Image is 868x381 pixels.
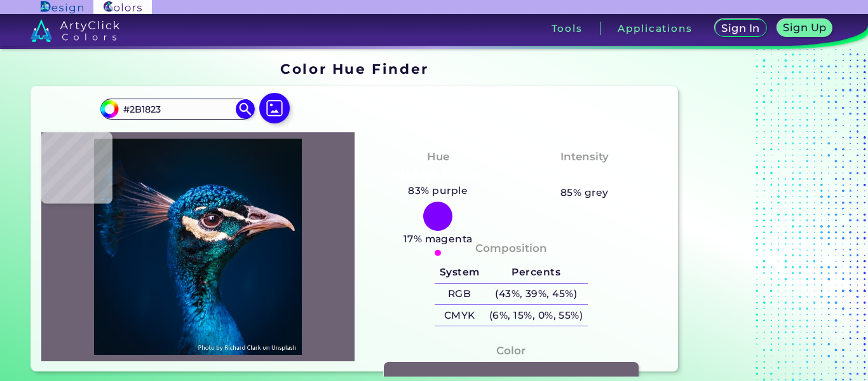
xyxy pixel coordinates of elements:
[552,24,583,33] h3: Tools
[435,305,484,326] h5: CMYK
[119,100,237,118] input: type color..
[403,183,473,199] h5: 83% purple
[496,342,526,360] h4: Color
[779,20,831,36] a: Sign Up
[723,24,759,33] h5: Sign In
[560,184,609,201] h5: 85% grey
[484,305,588,326] h5: (6%, 15%, 0%, 55%)
[566,168,602,183] h3: Pale
[435,284,484,305] h5: RGB
[31,19,120,42] img: logo_artyclick_colors_white.svg
[388,168,488,183] h3: Pinkish Purple
[717,20,765,36] a: Sign In
[435,262,484,283] h5: System
[560,148,609,166] h4: Intensity
[236,99,255,118] img: icon search
[41,1,83,13] img: ArtyClick Design logo
[484,284,588,305] h5: (43%, 39%, 45%)
[280,59,428,78] h1: Color Hue Finder
[427,148,449,166] h4: Hue
[785,23,825,32] h5: Sign Up
[618,24,692,33] h3: Applications
[259,93,290,123] img: icon picture
[683,57,842,377] iframe: Advertisement
[484,262,588,283] h5: Percents
[475,239,547,258] h4: Composition
[48,139,348,355] img: img_pavlin.jpg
